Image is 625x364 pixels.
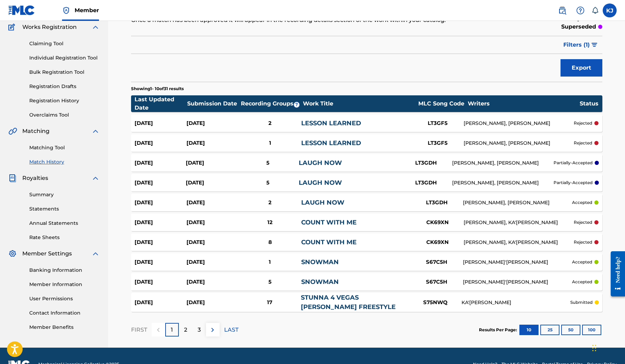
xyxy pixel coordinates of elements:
[186,299,238,307] div: [DATE]
[554,160,593,166] p: partially-accepted
[238,199,301,207] div: 2
[301,294,396,311] a: STUNNA 4 VEGAS [PERSON_NAME] FREESTYLE
[29,191,100,198] a: Summary
[409,299,462,307] div: S75NWQ
[186,139,239,147] div: [DATE]
[8,23,17,31] img: Works Registration
[605,245,625,302] iframe: Resource Center
[561,23,596,31] p: superseded
[574,219,592,225] p: rejected
[22,174,48,182] span: Royalties
[561,59,602,77] button: Export
[415,100,467,108] div: MLC Song Code
[561,325,580,335] button: 50
[186,159,237,167] div: [DATE]
[186,219,239,227] div: [DATE]
[186,238,239,246] div: [DATE]
[29,83,100,90] a: Registration Drafts
[135,95,187,112] div: Last Updated Date
[411,199,463,207] div: LT3GDH
[22,127,49,135] span: Matching
[8,250,17,258] img: Member Settings
[299,179,342,187] a: LAUGH NOW
[135,258,186,266] div: [DATE]
[411,238,464,246] div: CK69XN
[519,325,539,335] button: 10
[8,5,35,15] img: MLC Logo
[8,174,17,182] img: Royalties
[29,111,100,119] a: Overclaims Tool
[135,119,187,127] div: [DATE]
[91,250,100,258] img: expand
[580,100,599,108] div: Status
[452,179,554,187] div: [PERSON_NAME], [PERSON_NAME]
[301,258,339,266] a: SNOWMAN
[554,180,593,186] p: partially-accepted
[463,278,572,286] div: [PERSON_NAME]'[PERSON_NAME]
[239,139,302,147] div: 1
[563,41,590,49] span: Filters ( 1 )
[29,97,100,104] a: Registration History
[91,127,100,135] img: expand
[570,299,593,306] p: submitted
[301,139,361,147] a: LESSON LEARNED
[224,326,238,334] p: LAST
[237,179,299,187] div: 5
[238,258,301,266] div: 1
[301,199,344,206] a: LAUGH NOW
[559,36,602,54] button: Filters (1)
[301,278,339,286] a: SNOWMAN
[186,179,237,187] div: [DATE]
[91,23,100,31] img: expand
[558,6,566,15] img: search
[411,278,463,286] div: S67C5H
[29,158,100,166] a: Match History
[135,179,186,187] div: [DATE]
[299,159,342,167] a: LAUGH NOW
[411,219,464,227] div: CK69XN
[29,205,100,213] a: Statements
[75,6,99,14] span: Member
[91,174,100,182] img: expand
[135,159,186,167] div: [DATE]
[479,327,519,333] p: Results Per Page:
[186,258,238,266] div: [DATE]
[452,159,554,167] div: [PERSON_NAME], [PERSON_NAME]
[576,6,585,15] img: help
[237,159,299,167] div: 5
[590,331,625,364] iframe: Chat Widget
[592,43,597,47] img: filter
[186,119,239,127] div: [DATE]
[592,338,596,358] div: Drag
[574,239,592,245] p: rejected
[29,69,100,76] a: Bulk Registration Tool
[208,326,217,334] img: right
[239,238,302,246] div: 8
[574,120,592,126] p: rejected
[238,278,301,286] div: 5
[464,219,574,226] div: [PERSON_NAME], KA'[PERSON_NAME]
[131,86,184,92] p: Showing 1 - 10 of 31 results
[592,7,599,14] div: Notifications
[400,159,452,167] div: LT3GDH
[135,299,186,307] div: [DATE]
[186,278,238,286] div: [DATE]
[582,325,601,335] button: 100
[572,279,592,285] p: accepted
[184,326,187,334] p: 2
[29,220,100,227] a: Annual Statements
[135,219,187,227] div: [DATE]
[29,54,100,62] a: Individual Registration Tool
[239,219,302,227] div: 12
[303,100,414,108] div: Work Title
[135,278,186,286] div: [DATE]
[29,144,100,151] a: Matching Tool
[239,119,302,127] div: 2
[171,326,173,334] p: 1
[135,139,187,147] div: [DATE]
[301,219,357,226] a: COUNT WITH ME
[29,281,100,288] a: Member Information
[468,100,579,108] div: Writers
